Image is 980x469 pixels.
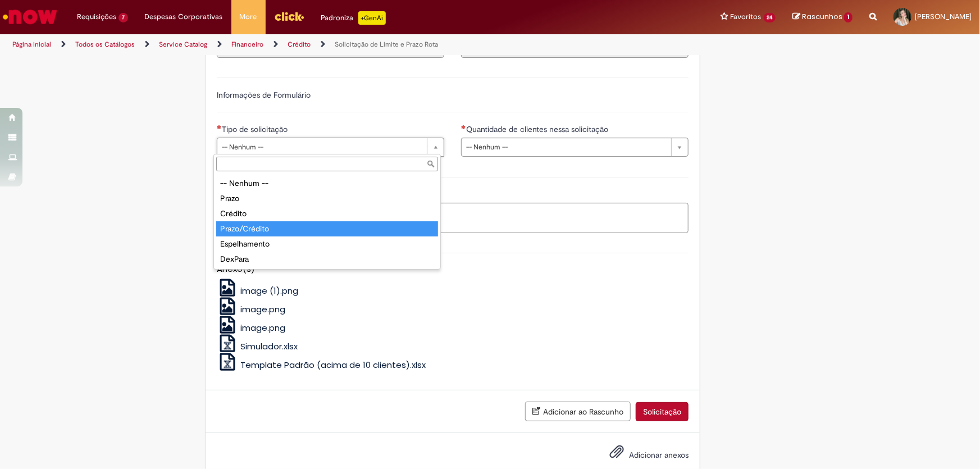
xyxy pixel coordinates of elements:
[216,191,438,206] div: Prazo
[216,206,438,221] div: Crédito
[216,176,438,191] div: -- Nenhum --
[214,174,440,269] ul: Tipo de solicitação
[216,236,438,252] div: Espelhamento
[216,252,438,267] div: DexPara
[216,221,438,236] div: Prazo/Crédito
